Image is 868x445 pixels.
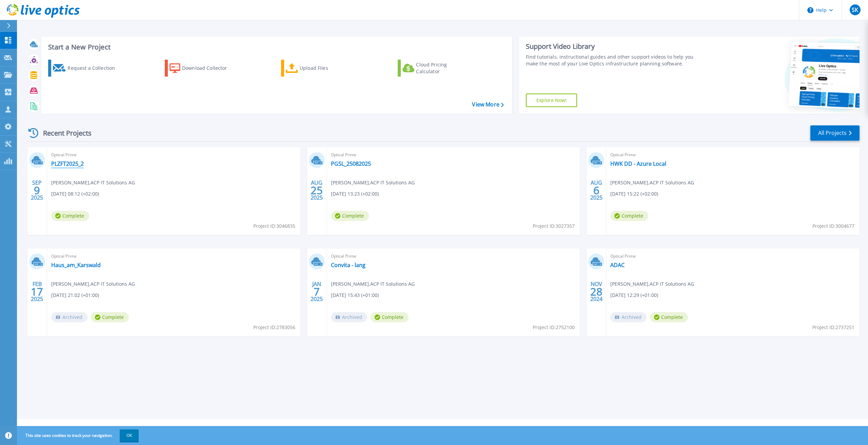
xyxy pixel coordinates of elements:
[34,187,40,193] span: 9
[165,60,240,77] a: Download Collector
[281,60,357,77] a: Upload Files
[51,262,101,268] a: Haus_am_Karswald
[51,190,99,198] span: [DATE] 08:12 (+02:00)
[610,262,625,268] a: ADAC
[31,289,43,295] span: 17
[331,262,366,268] a: Convita - lang
[610,190,658,198] span: [DATE] 15:22 (+02:00)
[120,429,139,442] button: OK
[331,151,576,159] span: Optical Prime
[48,60,124,77] a: Request a Collection
[253,324,295,331] span: Project ID: 2783056
[51,312,87,322] span: Archived
[650,312,688,322] span: Complete
[610,211,648,221] span: Complete
[311,187,323,193] span: 25
[590,279,603,304] div: NOV 2024
[91,312,129,322] span: Complete
[610,179,694,186] span: [PERSON_NAME] , ACP IT Solutions AG
[533,324,575,331] span: Project ID: 2752100
[51,291,99,299] span: [DATE] 21:02 (+01:00)
[533,222,575,230] span: Project ID: 3027357
[253,222,295,230] span: Project ID: 3046835
[852,7,858,13] span: SK
[610,312,647,322] span: Archived
[51,151,296,159] span: Optical Prime
[300,61,354,75] div: Upload Files
[331,179,415,186] span: [PERSON_NAME] , ACP IT Solutions AG
[472,101,504,108] a: View More
[526,94,577,107] a: Explore Now!
[67,61,122,75] div: Request a Collection
[182,61,236,75] div: Download Collector
[810,125,860,141] a: All Projects
[310,279,323,304] div: JAN 2025
[331,190,379,198] span: [DATE] 13:23 (+02:00)
[812,222,854,230] span: Project ID: 3004677
[51,211,89,221] span: Complete
[331,280,415,288] span: [PERSON_NAME] , ACP IT Solutions AG
[610,280,694,288] span: [PERSON_NAME] , ACP IT Solutions AG
[526,54,702,67] div: Find tutorials, instructional guides and other support videos to help you make the most of your L...
[51,179,135,186] span: [PERSON_NAME] , ACP IT Solutions AG
[610,291,658,299] span: [DATE] 12:29 (+01:00)
[51,252,296,260] span: Optical Prime
[331,291,379,299] span: [DATE] 15:43 (+01:00)
[590,178,603,203] div: AUG 2025
[331,211,369,221] span: Complete
[331,160,371,167] a: PGSL_25082025
[31,178,43,203] div: SEP 2025
[51,160,84,167] a: PLZFT2025_2
[331,312,367,322] span: Archived
[398,60,473,77] a: Cloud Pricing Calculator
[610,160,666,167] a: HWK DD - Azure Local
[812,324,854,331] span: Project ID: 2737251
[51,280,135,288] span: [PERSON_NAME] , ACP IT Solutions AG
[48,43,504,51] h3: Start a New Project
[593,187,599,193] span: 6
[314,289,320,295] span: 7
[331,252,576,260] span: Optical Prime
[610,151,855,159] span: Optical Prime
[416,61,470,75] div: Cloud Pricing Calculator
[26,125,101,141] div: Recent Projects
[310,178,323,203] div: AUG 2025
[19,429,139,442] span: This site uses cookies to track your navigation.
[610,252,855,260] span: Optical Prime
[31,279,43,304] div: FEB 2025
[371,312,409,322] span: Complete
[526,42,702,51] div: Support Video Library
[590,289,603,295] span: 28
